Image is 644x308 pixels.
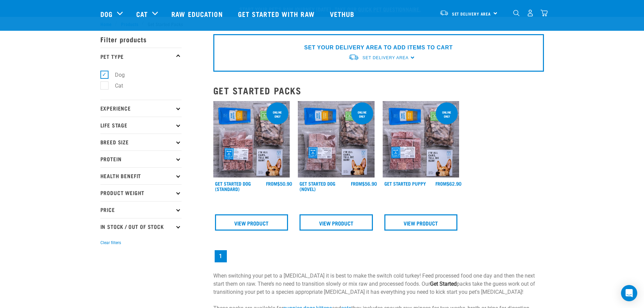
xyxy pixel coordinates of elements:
[100,117,182,134] p: Life Stage
[439,10,449,16] img: van-moving.png
[351,181,377,186] div: $56.90
[266,107,288,121] div: online only
[435,181,461,186] div: $62.90
[435,182,447,185] span: FROM
[430,281,457,287] strong: Get Started
[215,182,251,190] a: Get Started Dog (Standard)
[383,101,459,178] img: NPS Puppy Update
[104,71,127,79] label: Dog
[351,182,362,185] span: FROM
[351,107,373,121] div: online only
[100,218,182,235] p: In Stock / Out Of Stock
[541,9,548,17] img: home-icon@2x.png
[436,107,458,121] div: online only
[165,0,231,27] a: Raw Education
[362,55,408,60] span: Set Delivery Area
[298,101,375,178] img: NSP Dog Novel Update
[213,101,290,178] img: NSP Dog Standard Update
[100,100,182,117] p: Experience
[100,9,113,19] a: Dog
[621,285,637,301] div: Open Intercom Messenger
[266,182,277,185] span: FROM
[215,214,288,231] a: View Product
[266,181,292,186] div: $50.90
[384,182,426,185] a: Get Started Puppy
[100,48,182,65] p: Pet Type
[300,214,373,231] a: View Product
[384,214,458,231] a: View Product
[323,0,363,27] a: Vethub
[100,134,182,150] p: Breed Size
[304,44,453,52] p: SET YOUR DELIVERY AREA TO ADD ITEMS TO CART
[215,250,227,262] a: Page 1
[104,81,126,90] label: Cat
[100,167,182,184] p: Health Benefit
[213,249,544,264] nav: pagination
[213,85,544,96] h2: Get Started Packs
[100,31,182,48] p: Filter products
[100,184,182,201] p: Product Weight
[527,9,534,17] img: user.png
[100,240,121,246] button: Clear filters
[300,182,335,190] a: Get Started Dog (Novel)
[231,0,323,27] a: Get started with Raw
[452,13,491,15] span: Set Delivery Area
[100,201,182,218] p: Price
[100,150,182,167] p: Protein
[136,9,148,19] a: Cat
[513,10,520,16] img: home-icon-1@2x.png
[348,54,359,61] img: van-moving.png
